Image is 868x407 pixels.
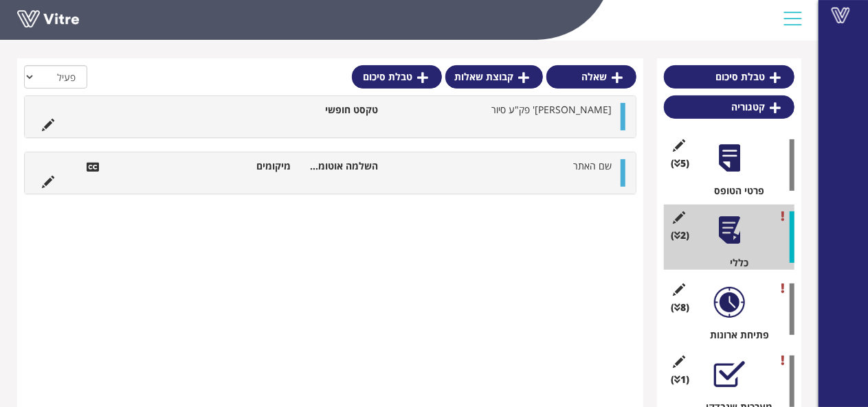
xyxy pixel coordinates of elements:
[491,103,612,116] span: [PERSON_NAME]' פק"ע סיור
[674,328,794,342] div: פתיחת ארונות
[298,103,385,117] li: טקסט חופשי
[210,159,298,173] li: מיקומים
[671,301,689,314] span: (8 )
[671,229,689,242] span: (2 )
[445,65,543,89] a: קבוצת שאלות
[664,65,794,89] a: טבלת סיכום
[674,256,794,270] div: כללי
[674,184,794,198] div: פרטי הטופס
[352,65,442,89] a: טבלת סיכום
[671,156,689,170] span: (5 )
[671,373,689,386] span: (1 )
[573,159,612,172] span: שם האתר
[298,159,385,173] li: השלמה אוטומטית
[664,95,794,119] a: קטגוריה
[546,65,636,89] a: שאלה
